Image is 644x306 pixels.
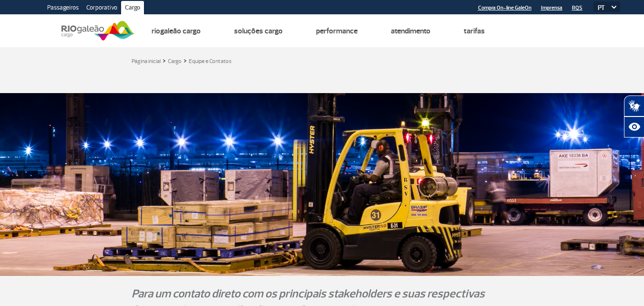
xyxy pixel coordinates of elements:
a: Passageiros [43,1,82,16]
a: Cargo [121,1,144,16]
button: Abrir recursos assistivos. [624,116,644,137]
a: Tarifas [464,26,485,36]
a: RQS [572,5,583,11]
a: Cargo [168,58,182,65]
a: Página inicial [132,58,161,65]
div: Plugin de acessibilidade da Hand Talk. [624,95,644,137]
a: > [163,55,166,66]
a: > [184,55,187,66]
button: Abrir tradutor de língua de sinais. [624,95,644,116]
a: Equipe e Contatos [189,58,232,65]
a: Atendimento [391,26,430,36]
a: Riogaleão Cargo [152,26,201,36]
a: Soluções Cargo [234,26,283,36]
a: Performance [316,26,358,36]
a: Imprensa [541,5,562,11]
a: Corporativo [82,1,121,16]
a: Compra On-line GaleOn [478,5,532,11]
